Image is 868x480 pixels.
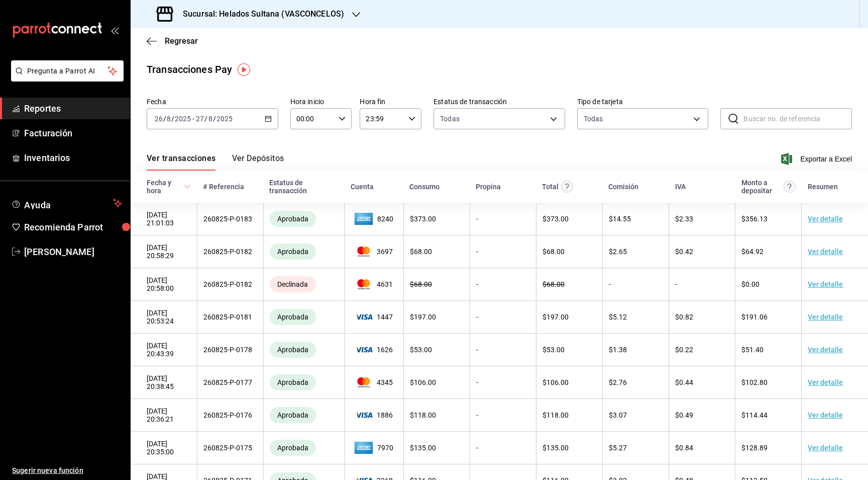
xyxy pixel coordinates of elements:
[808,215,843,223] a: Ver detalle
[273,411,312,419] span: Aprobada
[203,183,244,191] div: # Referencia
[197,268,263,301] td: 260825-P-0182
[675,313,693,321] span: $ 0.82
[470,235,536,268] td: -
[735,268,802,301] td: $0.00
[675,378,693,386] span: $ 0.44
[165,36,198,46] span: Regresar
[609,248,627,256] span: $ 2.65
[171,115,174,123] span: /
[273,280,312,288] span: Declinada
[238,63,250,76] img: Tooltip marker
[351,377,397,387] span: 4345
[609,215,631,223] span: $ 14.55
[675,346,693,354] span: $ 0.22
[270,211,316,227] div: Transacciones cobradas de manera exitosa.
[131,399,197,432] td: [DATE] 20:36:21
[741,215,768,223] span: $ 356.13
[675,215,693,223] span: $ 2.33
[561,181,573,193] svg: Este monto equivale al total pagado por el comensal antes de aplicar Comisión e IVA.
[741,444,768,452] span: $ 128.89
[609,378,627,386] span: $ 2.76
[197,203,263,235] td: 260825-P-0183
[608,183,638,191] div: Comisión
[273,346,312,354] span: Aprobada
[270,276,316,292] div: Transacciones declinadas por el banco emisor. No se hace ningún cargo al tarjetahabiente ni al co...
[351,411,397,419] span: 1886
[433,98,565,105] label: Estatus de transacción
[24,245,122,259] span: [PERSON_NAME]
[410,346,432,354] span: $ 53.00
[542,313,569,321] span: $ 197.00
[131,235,197,268] td: [DATE] 20:58:29
[197,432,263,464] td: 260825-P-0175
[741,411,768,419] span: $ 114.44
[24,220,122,234] span: Recomienda Parrot
[131,334,197,366] td: [DATE] 20:43:39
[675,248,693,256] span: $ 0.42
[542,444,569,452] span: $ 135.00
[542,346,565,354] span: $ 53.00
[584,114,603,124] div: Todas
[542,378,569,386] span: $ 106.00
[783,153,852,165] button: Exportar a Excel
[476,183,501,191] div: Propina
[808,378,843,386] a: Ver detalle
[273,215,312,223] span: Aprobada
[163,115,166,123] span: /
[410,411,436,419] span: $ 118.00
[131,268,197,301] td: [DATE] 20:58:00
[208,115,213,123] input: --
[351,346,397,354] span: 1626
[351,211,397,227] span: 8240
[410,444,436,452] span: $ 135.00
[197,301,263,334] td: 260825-P-0181
[808,313,843,321] a: Ver detalle
[147,179,191,195] span: Fecha y hora
[360,98,421,105] label: Hora fin
[351,183,374,191] div: Cuenta
[609,346,627,354] span: $ 1.38
[213,115,216,123] span: /
[131,203,197,235] td: [DATE] 21:01:03
[24,126,122,140] span: Facturación
[808,183,838,191] div: Resumen
[147,153,216,171] button: Ver transacciones
[11,60,124,82] button: Pregunta a Parrot AI
[24,151,122,165] span: Inventarios
[609,444,627,452] span: $ 5.27
[12,465,122,476] span: Sugerir nueva función
[470,301,536,334] td: -
[131,301,197,334] td: [DATE] 20:53:24
[270,407,316,423] div: Transacciones cobradas de manera exitosa.
[351,440,397,456] span: 7970
[410,313,436,321] span: $ 197.00
[111,26,119,34] button: open_drawer_menu
[470,366,536,399] td: -
[409,183,440,191] div: Consumo
[808,248,843,256] a: Ver detalle
[410,215,436,223] span: $ 373.00
[542,248,565,256] span: $ 68.00
[808,411,843,419] a: Ver detalle
[470,432,536,464] td: -
[147,179,182,195] div: Fecha y hora
[24,102,122,115] span: Reportes
[784,181,796,193] svg: Este es el monto resultante del total pagado menos comisión e IVA. Esta será la parte que se depo...
[147,153,284,171] div: navigation tabs
[273,378,312,386] span: Aprobada
[351,247,397,257] span: 3697
[166,115,171,123] input: --
[270,342,316,358] div: Transacciones cobradas de manera exitosa.
[741,313,768,321] span: $ 191.06
[270,374,316,390] div: Transacciones cobradas de manera exitosa.
[542,215,569,223] span: $ 373.00
[232,153,284,171] button: Ver Depósitos
[197,399,263,432] td: 260825-P-0176
[741,248,764,256] span: $ 64.92
[410,280,432,288] span: $ 68.00
[147,98,278,105] label: Fecha
[197,366,263,399] td: 260825-P-0177
[602,268,669,301] td: -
